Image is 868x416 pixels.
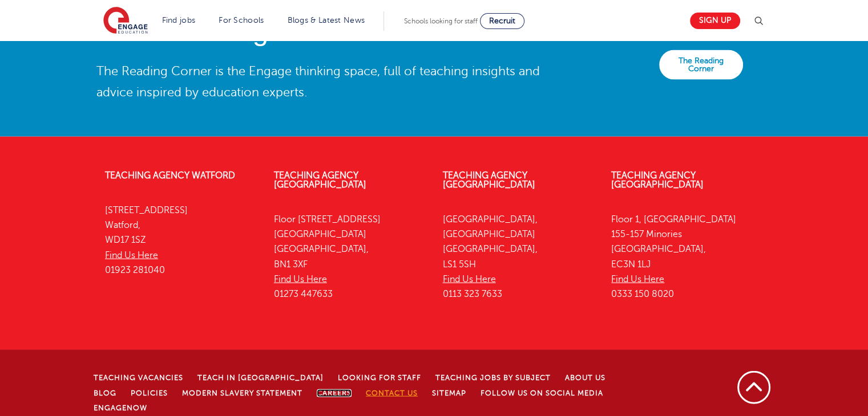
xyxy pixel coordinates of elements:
[481,389,603,397] a: Follow us on Social Media
[94,389,116,397] a: Blog
[274,212,426,302] p: Floor [STREET_ADDRESS] [GEOGRAPHIC_DATA] [GEOGRAPHIC_DATA], BN1 3XF 01273 447633
[611,212,763,302] p: Floor 1, [GEOGRAPHIC_DATA] 155-157 Minories [GEOGRAPHIC_DATA], EC3N 1LJ 0333 150 8020
[94,374,183,382] a: Teaching Vacancies
[443,274,496,284] a: Find Us Here
[288,16,365,25] a: Blogs & Latest News
[317,389,352,397] a: Careers
[274,170,366,190] a: Teaching Agency [GEOGRAPHIC_DATA]
[565,374,605,382] a: About Us
[611,274,664,284] a: Find Us Here
[480,13,524,29] a: Recruit
[611,170,704,190] a: Teaching Agency [GEOGRAPHIC_DATA]
[435,374,551,382] a: Teaching jobs by subject
[366,389,418,397] a: Contact Us
[103,7,148,35] img: Engage Education
[94,404,147,412] a: EngageNow
[489,17,515,25] span: Recruit
[432,389,466,397] a: Sitemap
[443,212,595,302] p: [GEOGRAPHIC_DATA], [GEOGRAPHIC_DATA] [GEOGRAPHIC_DATA], LS1 5SH 0113 323 7633
[197,374,324,382] a: Teach in [GEOGRAPHIC_DATA]
[404,17,478,25] span: Schools looking for staff
[105,250,158,260] a: Find Us Here
[690,13,740,29] a: Sign up
[105,170,235,181] a: Teaching Agency Watford
[443,170,535,190] a: Teaching Agency [GEOGRAPHIC_DATA]
[162,16,196,25] a: Find jobs
[338,374,421,382] a: Looking for staff
[131,389,168,397] a: Policies
[274,274,327,284] a: Find Us Here
[659,50,743,80] a: The Reading Corner
[105,203,257,278] p: [STREET_ADDRESS] Watford, WD17 1SZ 01923 281040
[96,61,548,102] p: The Reading Corner is the Engage thinking space, full of teaching insights and advice inspired by...
[182,389,302,397] a: Modern Slavery Statement
[219,16,264,25] a: For Schools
